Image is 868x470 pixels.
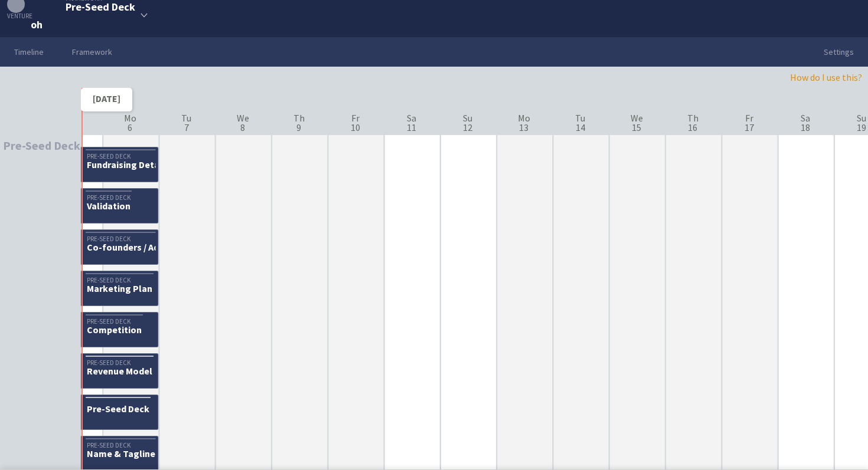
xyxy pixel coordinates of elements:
div: Tu 14 [552,111,608,135]
a: Settings [810,37,868,67]
div: Mo 6 [102,111,158,135]
div: Pre-Seed Deck [87,195,130,201]
b: Fundraising Details [87,159,169,170]
div: Pre-Seed Deck [66,2,135,12]
div: Mo 13 [496,111,552,135]
div: Sa 11 [383,111,439,135]
div: Sa 18 [777,111,833,135]
div: [DATE] [93,94,120,103]
a: How do I use this? [790,71,862,83]
div: Tu 7 [158,111,214,135]
b: Name & Tagline [87,448,155,459]
b: Marketing Plan [87,282,152,294]
div: Su 12 [440,111,496,135]
b: Competition [87,324,142,336]
div: Pre-Seed Deck [87,442,155,449]
div: Pre-Seed Deck [87,277,152,284]
div: Pre-Seed Deck [87,153,169,160]
div: Pre-Seed Deck [87,360,152,366]
a: Framework [58,37,126,67]
b: Validation [87,200,130,212]
div: Th 16 [665,111,721,135]
div: oh [31,19,43,30]
div: Pre-Seed Deck [87,318,142,325]
div: We 15 [608,111,664,135]
div: Fr 10 [327,111,383,135]
b: Pre-Seed Deck [87,403,149,415]
div: We 8 [214,111,270,135]
b: Revenue Model [87,365,152,377]
div: Th 9 [271,111,327,135]
b: Co-founders / Advisors [87,241,185,253]
div: Fr 17 [721,111,777,135]
div: Pre-Seed Deck [87,236,185,242]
